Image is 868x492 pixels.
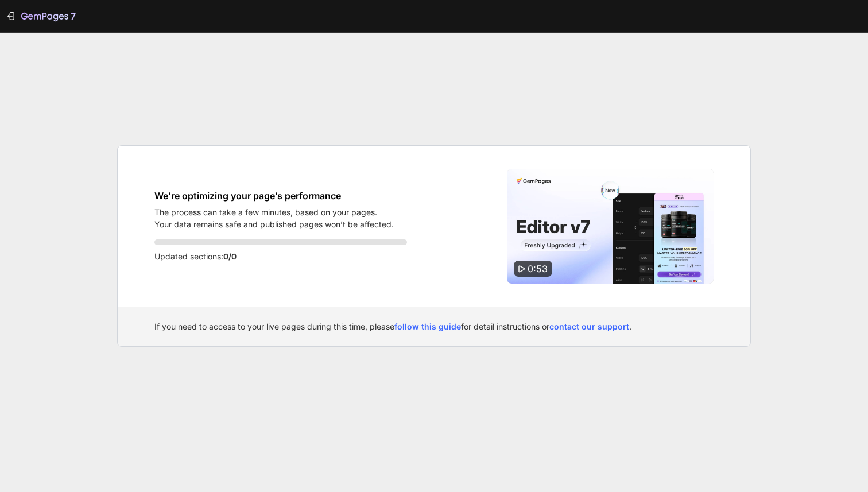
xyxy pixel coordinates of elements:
p: Updated sections: [154,250,407,264]
h1: We’re optimizing your page’s performance [154,189,394,203]
div: If you need to access to your live pages during this time, please for detail instructions or . [154,320,714,332]
a: contact our support [549,321,629,331]
a: follow this guide [394,321,461,331]
span: 0/0 [223,251,237,261]
span: 0:53 [528,263,548,274]
img: Video thumbnail [507,169,714,284]
p: Your data remains safe and published pages won’t be affected. [154,218,394,230]
p: 7 [71,9,76,23]
p: The process can take a few minutes, based on your pages. [154,206,394,218]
